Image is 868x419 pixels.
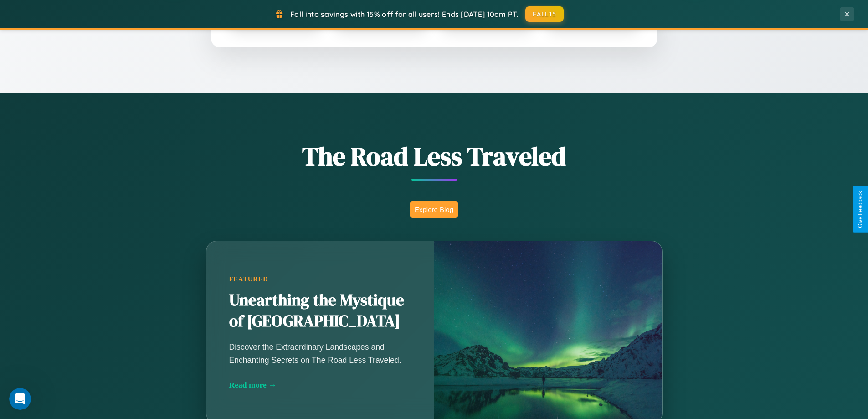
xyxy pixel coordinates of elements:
button: FALL15 [525,6,564,22]
h1: The Road Less Traveled [161,139,708,174]
p: Discover the Extraordinary Landscapes and Enchanting Secrets on The Road Less Traveled. [229,341,411,366]
button: Explore Blog [410,201,458,218]
iframe: Intercom live chat [9,388,31,410]
div: Read more → [229,380,411,390]
h2: Unearthing the Mystique of [GEOGRAPHIC_DATA] [229,290,411,332]
span: Fall into savings with 15% off for all users! Ends [DATE] 10am PT. [290,10,519,19]
div: Give Feedback [857,191,863,228]
div: Featured [229,275,411,283]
